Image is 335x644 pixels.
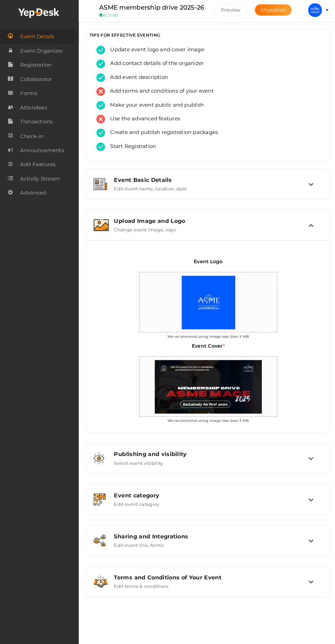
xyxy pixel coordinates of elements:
span: Registration [21,60,52,73]
img: tick-success.svg [96,102,105,111]
span: Event Organizer [21,46,63,59]
span: Use the advanced features [105,116,179,124]
a: Terms and Conditions of Your Event Edit terms & conditions [89,580,324,587]
img: image.svg [93,219,108,231]
img: shared-vision.svg [93,450,104,462]
span: Make your event public and publish [105,102,202,111]
label: Edit event category [113,496,159,504]
img: tick-success.svg [96,48,105,56]
img: tick-success.svg [96,143,105,152]
span: Add event description [105,75,167,83]
span: Start Registration [105,143,155,152]
label: Edit event name, location, date [113,184,186,192]
img: sharing.svg [93,531,105,543]
img: TB03FAF8_small.png [177,272,237,332]
a: Upload Image and Logo Change event image, logo [89,227,324,234]
img: ACg8ocIznaYxAd1j8yGuuk7V8oyGTUXj0eGIu5KK6886ihuBZQ=s100 [306,5,319,19]
img: error.svg [96,116,105,124]
a: Event category Edit event category [89,499,324,505]
button: Unpublish [253,6,289,18]
img: handshake.svg [93,572,107,584]
div: Event category [113,489,306,496]
img: tick-success.svg [96,61,105,70]
span: Activity Stream [21,172,60,186]
h3: TIPS FOR EFFECTIVE EVENTING [89,35,324,40]
button: Preview [213,6,245,18]
p: We recommend using image less than 3 MB [125,415,289,421]
span: Advanced [21,186,46,200]
span: Publishing and visibility [113,448,186,455]
span: Event Details [21,31,55,45]
a: Sharing and Integrations Edit event link, forms [89,539,324,546]
label: Change event image, logo [113,224,175,232]
img: tick-success.svg [96,75,105,83]
label: ASME membership drive 2025-26 [99,5,203,15]
label: Event Cover [190,341,223,353]
span: Transactions [21,116,53,130]
span: Attendees [21,102,47,116]
div: Terms and Conditions of Your Event [113,571,306,577]
p: We recommend using image less than 3 MB [125,331,289,338]
a: Publishing and visibility Select event visibility [89,458,324,465]
label: Edit event link, forms [113,536,162,545]
img: tick-success.svg [96,130,105,138]
span: Check-in [21,130,44,144]
span: Announcements [21,144,64,158]
span: Add Features [21,158,56,172]
div: Event Basic Details [113,177,306,184]
span: Add terms and conditions of your event [105,89,212,97]
span: Create and publish registration packages [105,130,216,138]
small: ACTIVE [99,15,203,20]
img: event-details.svg [93,178,107,190]
div: Sharing and Integrations [113,530,306,536]
span: Forms [21,88,37,102]
label: Select event visibility [113,455,162,463]
span: Update event logo and cover image [105,48,203,56]
img: category.svg [93,491,105,502]
span: Unpublish [259,9,283,15]
img: error.svg [96,89,105,97]
a: Event Basic Details Edit event name, location, date [89,187,324,193]
div: Upload Image and Logo [113,218,306,224]
label: Event Logo [192,258,221,270]
span: Collaborator [21,74,52,88]
label: Edit terms & conditions [113,577,167,585]
img: MISGEQK3_normal.jpeg [150,355,263,415]
span: Add contact details of the organizer [105,61,202,70]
